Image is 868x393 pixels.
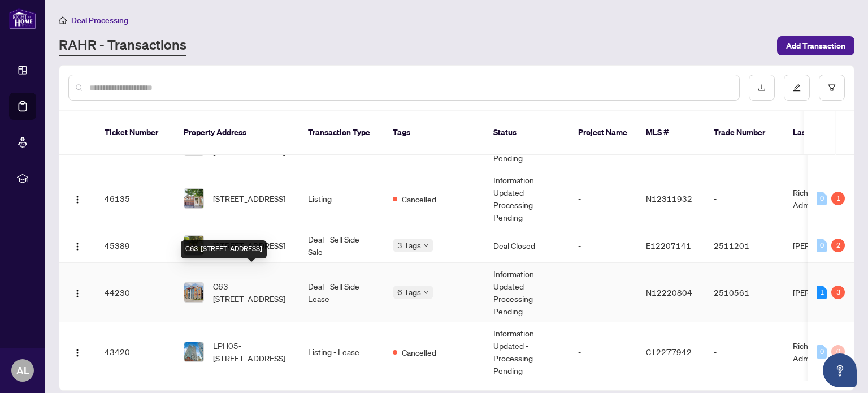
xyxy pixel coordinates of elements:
[484,263,569,322] td: Information Updated - Processing Pending
[68,343,86,361] button: Logo
[71,15,128,25] span: Deal Processing
[73,242,82,251] img: Logo
[784,75,810,101] button: edit
[423,290,429,295] span: down
[786,37,845,55] span: Add Transaction
[831,192,845,205] div: 1
[73,289,82,298] img: Logo
[213,239,285,252] span: [STREET_ADDRESS]
[73,348,82,357] img: Logo
[213,192,285,205] span: [STREET_ADDRESS]
[423,243,429,248] span: down
[817,192,827,205] div: 0
[758,84,766,92] span: download
[402,346,436,359] span: Cancelled
[819,75,845,101] button: filter
[569,322,637,382] td: -
[705,228,784,263] td: 2511201
[181,240,267,258] div: C63-[STREET_ADDRESS]
[705,111,784,155] th: Trade Number
[831,239,845,252] div: 2
[484,111,569,155] th: Status
[68,283,86,301] button: Logo
[484,228,569,263] td: Deal Closed
[777,36,854,55] button: Add Transaction
[213,339,290,364] span: LPH05-[STREET_ADDRESS]
[73,195,82,204] img: Logo
[397,239,421,252] span: 3 Tags
[96,111,175,155] th: Ticket Number
[68,189,86,208] button: Logo
[569,111,637,155] th: Project Name
[646,240,691,251] span: E12207141
[749,75,775,101] button: download
[402,193,436,205] span: Cancelled
[397,286,421,299] span: 6 Tags
[569,263,637,322] td: -
[299,263,384,322] td: Deal - Sell Side Lease
[16,362,29,378] span: AL
[793,84,801,92] span: edit
[175,111,299,155] th: Property Address
[646,347,692,357] span: C12277942
[705,169,784,228] td: -
[646,287,692,297] span: N12220804
[828,84,836,92] span: filter
[59,36,186,56] a: RAHR - Transactions
[637,111,705,155] th: MLS #
[9,8,36,29] img: logo
[817,345,827,359] div: 0
[646,193,692,204] span: N12311932
[484,169,569,228] td: Information Updated - Processing Pending
[96,322,175,382] td: 43420
[184,236,203,255] img: thumbnail-img
[184,189,203,208] img: thumbnail-img
[817,239,827,252] div: 0
[569,228,637,263] td: -
[184,283,203,302] img: thumbnail-img
[384,111,484,155] th: Tags
[817,286,827,299] div: 1
[213,280,290,305] span: C63-[STREET_ADDRESS]
[96,169,175,228] td: 46135
[705,263,784,322] td: 2510561
[184,342,203,361] img: thumbnail-img
[823,353,857,387] button: Open asap
[299,228,384,263] td: Deal - Sell Side Sale
[705,322,784,382] td: -
[96,263,175,322] td: 44230
[299,322,384,382] td: Listing - Lease
[299,111,384,155] th: Transaction Type
[59,16,67,24] span: home
[484,322,569,382] td: Information Updated - Processing Pending
[831,345,845,359] div: 0
[299,169,384,228] td: Listing
[831,286,845,299] div: 3
[96,228,175,263] td: 45389
[68,236,86,254] button: Logo
[569,169,637,228] td: -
